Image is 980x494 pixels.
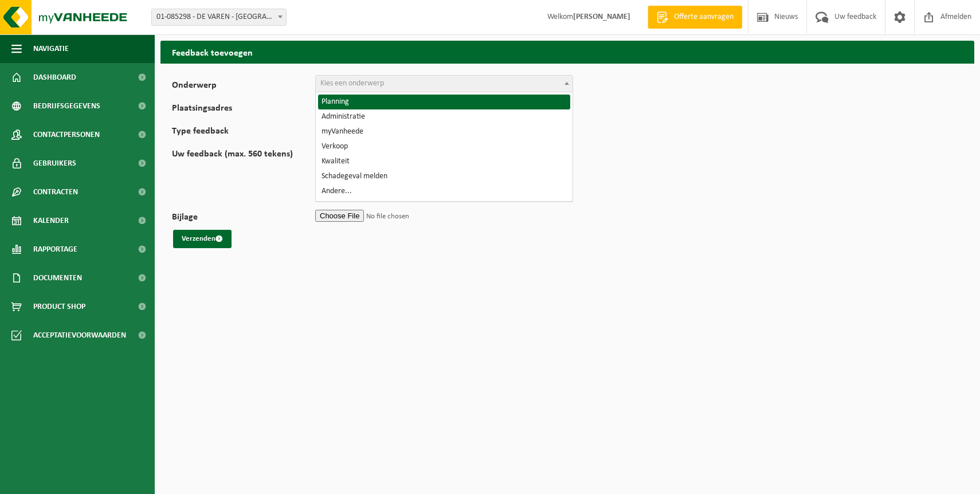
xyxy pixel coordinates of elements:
span: Contracten [33,178,78,206]
span: Bedrijfsgegevens [33,92,100,120]
span: Kies een onderwerp [320,79,384,88]
label: Type feedback [172,127,315,138]
li: Schadegeval melden [318,169,570,184]
label: Bijlage [172,213,315,224]
span: Contactpersonen [33,120,100,149]
span: Gebruikers [33,149,76,178]
label: Onderwerp [172,81,315,92]
h2: Feedback toevoegen [160,41,974,63]
button: Verzenden [173,230,232,248]
li: myVanheede [318,124,570,139]
label: Uw feedback (max. 560 tekens) [172,150,315,201]
li: Verkoop [318,139,570,154]
li: Administratie [318,109,570,124]
span: Product Shop [33,292,85,321]
li: Andere... [318,184,570,199]
li: Planning [318,95,570,109]
strong: [PERSON_NAME] [573,13,630,21]
li: Kwaliteit [318,154,570,169]
span: 01-085298 - DE VAREN - HEMIKSEM [151,9,287,26]
span: Rapportage [33,235,77,264]
span: Navigatie [33,34,69,63]
span: Kalender [33,206,69,235]
span: Dashboard [33,63,76,92]
span: Offerte aanvragen [671,11,736,23]
label: Plaatsingsadres [172,104,315,115]
a: Offerte aanvragen [648,6,742,29]
span: Acceptatievoorwaarden [33,321,126,350]
span: 01-085298 - DE VAREN - HEMIKSEM [152,9,286,25]
span: Documenten [33,264,82,292]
